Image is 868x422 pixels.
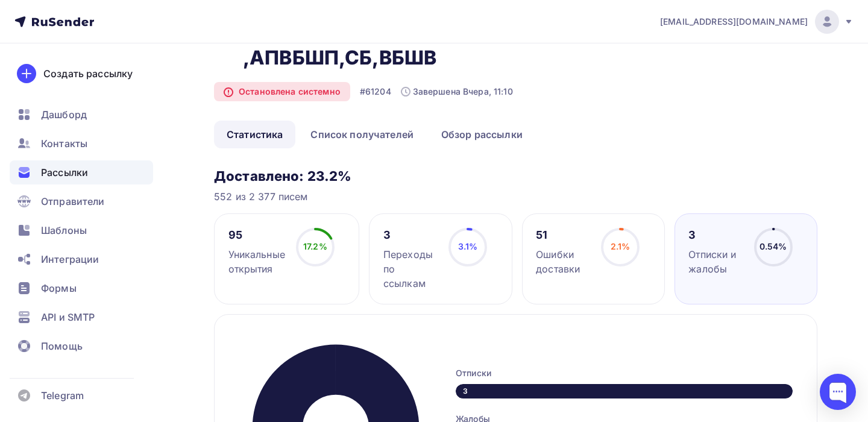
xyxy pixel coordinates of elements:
a: Список получателей [298,121,426,148]
a: Статистика [214,121,295,148]
span: Помощь [41,339,83,353]
div: Отписки [456,367,793,379]
div: 3 [688,228,743,242]
div: Уникальные открытия [228,247,285,276]
span: 3.1% [458,241,478,251]
h3: Доставлено: 23.2% [214,168,817,184]
a: Формы [10,276,153,300]
div: 552 из 2 377 писем [214,189,817,204]
a: [EMAIL_ADDRESS][DOMAIN_NAME] [660,10,854,34]
span: Дашборд [41,107,87,122]
span: Формы [41,281,77,295]
div: 51 [536,228,590,242]
div: Ошибки доставки [536,247,590,276]
div: Переходы по ссылкам [383,247,438,291]
a: Контакты [10,131,153,156]
span: Интеграции [41,252,99,266]
span: Контакты [41,136,87,151]
span: Telegram [41,388,84,403]
div: Остановлена системно [214,82,350,101]
span: API и SMTP [41,310,95,324]
span: 17.2% [303,241,327,251]
div: Создать рассылку [43,66,133,81]
a: Рассылки [10,160,153,184]
div: Завершена Вчера, 11:10 [401,86,513,98]
div: 3 [383,228,438,242]
span: Отправители [41,194,105,209]
div: #61204 [360,86,391,98]
a: Дашборд [10,102,153,127]
div: Отписки и жалобы [688,247,743,276]
div: 3 [456,384,793,398]
div: 95 [228,228,285,242]
span: [EMAIL_ADDRESS][DOMAIN_NAME] [660,16,808,28]
span: 0.54% [759,241,787,251]
span: 2.1% [611,241,631,251]
span: Шаблоны [41,223,87,238]
a: Обзор рассылки [429,121,535,148]
a: Отправители [10,189,153,213]
a: Шаблоны [10,218,153,242]
span: Рассылки [41,165,88,180]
